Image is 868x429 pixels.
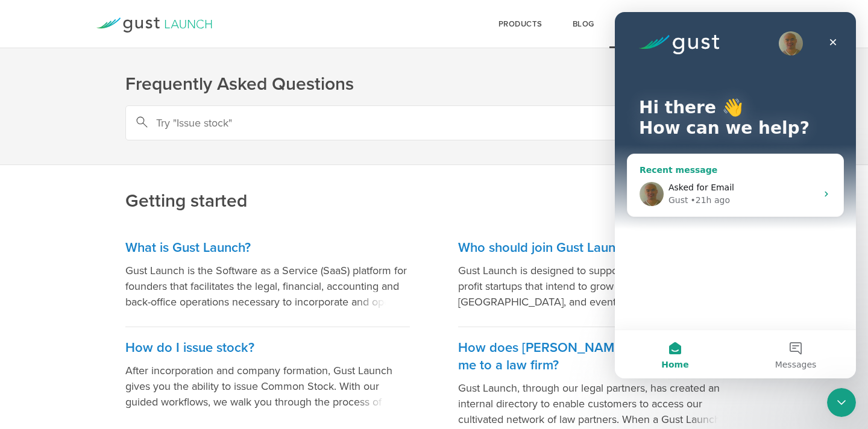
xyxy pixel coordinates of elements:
p: Gust Launch is the Software as a Service (SaaS) platform for founders that facilitates the legal,... [125,263,410,310]
h3: Who should join Gust Launch? [458,239,743,257]
a: What is Gust Launch? Gust Launch is the Software as a Service (SaaS) platform for founders that f... [125,227,410,327]
p: Gust Launch, through our legal partners, has created an internal directory to enable customers to... [458,380,743,427]
h3: How do I issue stock? [125,339,410,357]
iframe: Intercom live chat [827,388,856,417]
h1: Frequently Asked Questions [125,72,743,96]
p: Gust Launch is designed to support the operations of for-profit startups that intend to grow rapi... [458,263,743,310]
iframe: Intercom live chat [615,12,856,378]
h3: How does [PERSON_NAME] Launch introduce me to a law firm? [458,339,743,374]
h2: Getting started [125,108,743,213]
p: After incorporation and company formation, Gust Launch gives you the ability to issue Common Stoc... [125,363,410,410]
input: Try "Issue stock" [125,105,743,140]
a: Who should join Gust Launch? Gust Launch is designed to support the operations of for-profit star... [458,227,743,327]
h3: What is Gust Launch? [125,239,410,257]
